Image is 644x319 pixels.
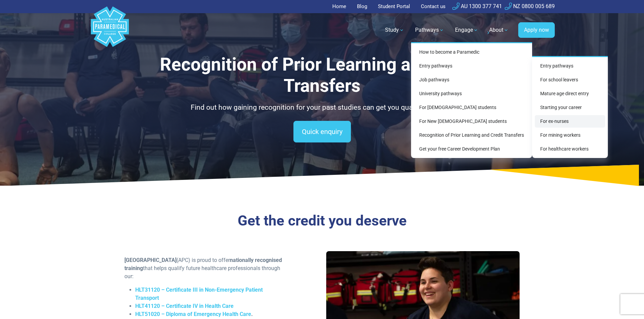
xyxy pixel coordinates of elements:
[535,60,605,72] a: Entry pathways
[414,129,529,141] a: Recognition of Prior Learning and Credit Transfers
[505,3,555,9] a: NZ 0800 005 689
[414,87,529,100] a: University pathways
[124,265,280,280] span: that helps qualify future healthcare professionals through our:
[485,21,513,39] a: About
[251,311,253,317] span: .
[414,74,529,86] a: Job pathways
[414,46,529,58] a: How to become a Paramedic
[535,143,605,155] a: For healthcare workers
[124,102,520,113] p: Find out how gaining recognition for your past studies can get you qualified sooner.
[414,101,529,114] a: For [DEMOGRAPHIC_DATA] students
[535,74,605,86] a: For school leavers
[135,311,251,317] a: HLT51020 – Diploma of Emergency Health Care
[293,121,351,142] a: Quick enquiry
[451,21,482,39] a: Engage
[124,212,520,230] h3: Get the credit you deserve
[535,115,605,128] a: For ex-nurses
[452,3,502,9] a: AU 1300 377 741
[381,21,408,39] a: Study
[176,257,230,263] span: (APC) is proud to offer
[535,87,605,100] a: Mature age direct entry
[124,257,176,263] span: [GEOGRAPHIC_DATA]
[411,21,448,39] a: Pathways
[411,42,532,158] div: Pathways
[414,143,529,155] a: Get your free Career Development Plan
[414,115,529,128] a: For New [DEMOGRAPHIC_DATA] students
[135,287,263,301] a: HLT31120 – Certificate III in Non-Emergency Patient Transport
[90,13,130,47] a: Australian Paramedical College
[532,56,608,158] div: Entry pathways
[124,54,520,97] h1: Recognition of Prior Learning and Credit Transfers
[135,303,234,309] a: HLT41120 – Certificate IV in Health Care
[518,22,555,38] a: Apply now
[535,129,605,141] a: For mining workers
[414,60,529,72] a: Entry pathways
[535,101,605,114] a: Starting your career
